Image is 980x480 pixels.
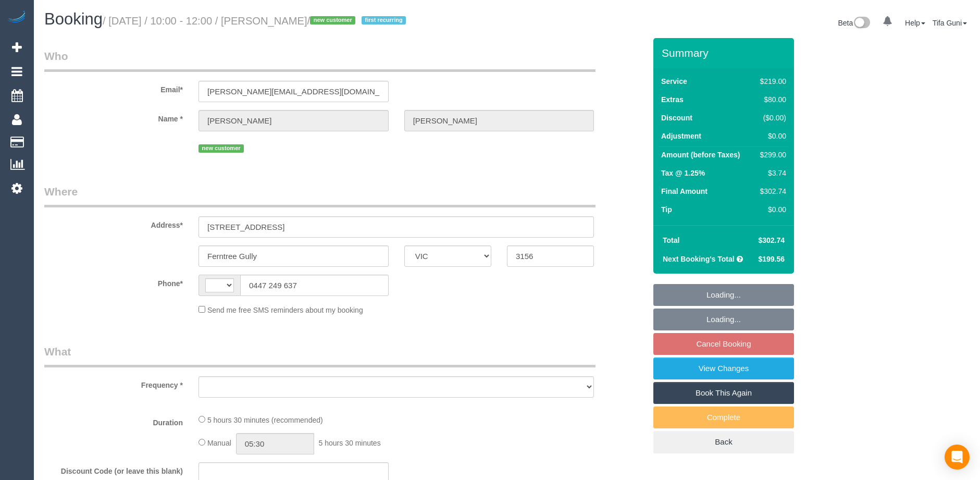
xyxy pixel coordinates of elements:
label: Tax @ 1.25% [661,168,705,178]
label: Service [661,76,687,87]
span: $199.56 [758,255,785,263]
input: Last Name* [404,110,594,131]
label: Frequency * [36,376,191,390]
span: new customer [310,16,355,24]
span: new customer [199,144,244,153]
a: Help [905,19,925,27]
label: Duration [36,414,191,428]
input: First Name* [199,110,389,131]
label: Discount Code (or leave this blank) [36,462,191,476]
strong: Total [663,236,679,244]
a: Back [653,431,794,453]
div: $0.00 [756,204,786,215]
legend: What [44,344,596,367]
span: 5 hours 30 minutes (recommended) [207,416,323,424]
a: Tifa Guni [933,19,967,27]
small: / [DATE] / 10:00 - 12:00 / [PERSON_NAME] [103,15,409,27]
span: 5 hours 30 minutes [319,439,381,447]
div: $80.00 [756,94,786,105]
a: View Changes [653,358,794,379]
h3: Summary [662,47,789,59]
img: Automaid Logo [6,10,27,25]
label: Phone* [36,275,191,289]
strong: Next Booking's Total [663,255,735,263]
legend: Where [44,184,596,207]
div: $0.00 [756,131,786,141]
img: New interface [853,17,870,30]
label: Adjustment [661,131,701,141]
input: Phone* [240,275,389,296]
label: Discount [661,113,692,123]
span: Send me free SMS reminders about my booking [207,306,363,314]
div: $302.74 [756,186,786,196]
span: first recurring [362,16,406,24]
label: Extras [661,94,684,105]
span: $302.74 [758,236,785,244]
div: $299.00 [756,150,786,160]
div: $3.74 [756,168,786,178]
input: Post Code* [507,245,594,267]
input: Email* [199,81,389,102]
div: ($0.00) [756,113,786,123]
div: Open Intercom Messenger [945,445,970,470]
label: Address* [36,216,191,230]
span: Booking [44,10,103,28]
span: / [307,15,410,27]
label: Email* [36,81,191,95]
div: $219.00 [756,76,786,87]
a: Book This Again [653,382,794,404]
label: Final Amount [661,186,708,196]
input: Suburb* [199,245,389,267]
legend: Who [44,48,596,72]
a: Beta [838,19,870,27]
label: Name * [36,110,191,124]
span: Manual [207,439,231,447]
label: Amount (before Taxes) [661,150,740,160]
label: Tip [661,204,672,215]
